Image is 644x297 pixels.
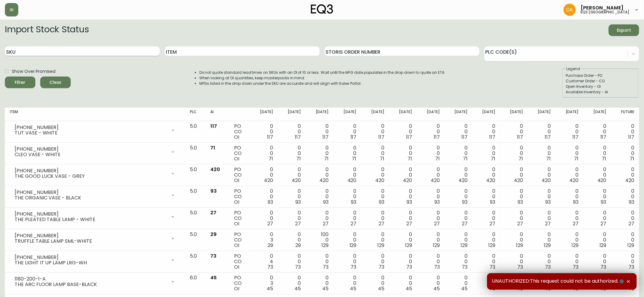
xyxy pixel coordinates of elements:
[589,232,607,248] div: 0 0
[361,108,389,121] th: [DATE]
[570,177,579,184] span: 420
[379,220,384,227] span: 27
[406,263,412,270] span: 73
[5,24,89,36] h2: Import Stock Status
[378,134,384,141] span: 117
[394,210,412,227] div: 0 0
[234,275,245,292] div: PO CO
[542,177,551,184] span: 420
[560,253,578,270] div: 0 0
[377,242,384,249] span: 129
[389,108,417,121] th: [DATE]
[15,130,167,136] div: TUT VASE - WHITE
[517,263,523,270] span: 73
[283,145,301,162] div: 0 0
[560,210,578,227] div: 0 0
[560,167,578,183] div: 0 0
[572,242,579,249] span: 129
[15,255,167,260] div: [PHONE_NUMBER]
[533,188,551,205] div: 0 0
[338,210,356,227] div: 0 0
[255,188,273,205] div: 0 0
[458,177,468,184] span: 420
[10,145,180,159] div: [PHONE_NUMBER]CLEO VASE - WHITE
[445,108,472,121] th: [DATE]
[566,78,635,84] div: Customer Order - CO
[296,155,301,162] span: 71
[15,174,167,179] div: THE GOOD LUCK VASE - GREY
[505,232,523,248] div: 0 0
[250,108,278,121] th: [DATE]
[477,232,495,248] div: 0 0
[600,134,607,141] span: 117
[311,123,329,140] div: 0 0
[450,210,468,227] div: 0 0
[450,167,468,183] div: 0 0
[234,199,239,206] span: OI
[406,134,412,141] span: 117
[545,220,551,227] span: 27
[267,263,273,270] span: 73
[185,251,205,273] td: 5.0
[589,188,607,205] div: 0 0
[450,188,468,205] div: 0 0
[422,188,440,205] div: 0 0
[434,220,440,227] span: 27
[486,177,495,184] span: 420
[5,108,185,121] th: Item
[450,275,468,292] div: 0 0
[234,263,239,270] span: OI
[505,145,523,162] div: 0 0
[15,190,167,195] div: [PHONE_NUMBER]
[406,220,412,227] span: 27
[15,168,167,174] div: [PHONE_NUMBER]
[477,210,495,227] div: 0 0
[311,210,329,227] div: 0 0
[477,188,495,205] div: 0 0
[566,73,635,78] div: Purchase Order - PO
[15,217,167,222] div: THE PLEATED TABLE LAMP - WHITE
[505,253,523,270] div: 0 0
[15,260,167,266] div: THE LIGHT IT UP LAMP LRG-WH
[338,123,356,140] div: 0 0
[283,275,301,292] div: 0 0
[581,10,629,14] h5: eq3 [GEOGRAPHIC_DATA]
[234,155,239,162] span: OI
[15,238,167,244] div: TRUFFLE TABLE LAMP SML-WHITE
[295,242,301,249] span: 29
[505,167,523,183] div: 0 0
[616,210,634,227] div: 0 0
[556,108,583,121] th: [DATE]
[338,253,356,270] div: 0 0
[434,134,440,141] span: 117
[324,155,329,162] span: 71
[545,263,551,270] span: 73
[351,199,357,206] span: 93
[234,177,239,184] span: OI
[589,145,607,162] div: 0 0
[450,123,468,140] div: 0 0
[566,89,635,95] div: Available Inventory - AI
[518,155,523,162] span: 71
[199,81,446,86] li: MFGs listed in the drop down under the SKU are accurate and will align with Sales Portal.
[375,177,384,184] span: 420
[210,252,216,259] span: 73
[295,220,301,227] span: 27
[338,167,356,183] div: 0 0
[560,232,578,248] div: 0 0
[234,253,245,270] div: PO CO
[394,188,412,205] div: 0 0
[320,177,329,184] span: 420
[366,123,384,140] div: 0 0
[322,242,329,249] span: 129
[350,134,357,141] span: 117
[434,199,440,206] span: 93
[435,155,440,162] span: 71
[477,253,495,270] div: 0 0
[366,275,384,292] div: 0 0
[295,134,301,141] span: 117
[185,164,205,186] td: 5.0
[15,282,167,287] div: THE ARC FLOOR LAMP BASE-BLACK
[255,275,273,292] div: 0 3
[210,231,217,238] span: 29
